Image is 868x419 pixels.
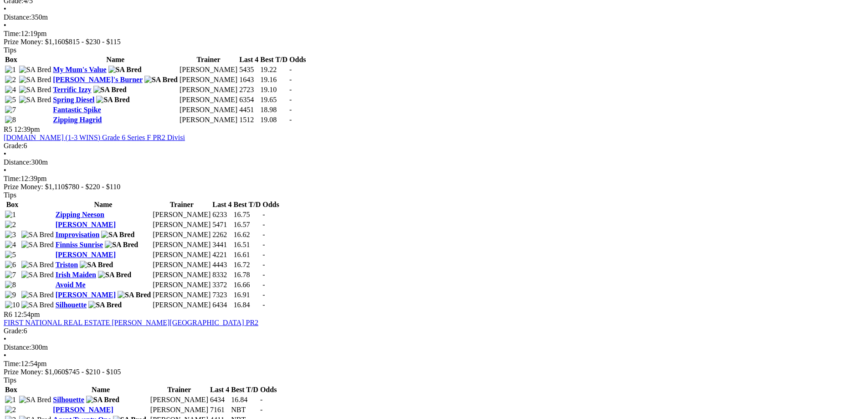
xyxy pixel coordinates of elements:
[231,405,259,414] td: NBT
[80,261,113,269] img: SA Bred
[53,96,94,103] a: Spring Diesel
[101,231,134,239] img: SA Bred
[4,327,864,335] div: 6
[152,300,211,310] td: [PERSON_NAME]
[260,75,288,84] td: 19.16
[233,210,262,219] td: 16.75
[262,301,265,309] span: -
[56,231,100,238] a: Improvisation
[179,85,238,94] td: [PERSON_NAME]
[5,96,16,104] img: 5
[210,405,230,414] td: 7161
[4,368,864,376] div: Prize Money: $1,060
[4,150,6,158] span: •
[4,310,12,318] span: R6
[212,300,232,310] td: 6434
[56,211,104,218] a: Zipping Neeson
[4,13,31,21] span: Distance:
[4,175,21,182] span: Time:
[5,301,20,309] img: 10
[14,310,40,318] span: 12:54pm
[260,406,262,414] span: -
[5,241,16,249] img: 4
[262,291,265,299] span: -
[212,260,232,269] td: 4443
[19,66,51,74] img: SA Bred
[262,251,265,259] span: -
[4,13,864,21] div: 350m
[233,250,262,259] td: 16.61
[4,125,12,133] span: R5
[5,106,16,114] img: 7
[262,211,265,218] span: -
[65,183,120,191] span: $780 - $220 - $110
[260,95,288,104] td: 19.65
[5,116,16,124] img: 8
[56,301,87,309] a: Silhouette
[212,240,232,249] td: 3441
[212,200,232,209] th: Last 4
[262,241,265,248] span: -
[56,271,96,279] a: Irish Maiden
[52,385,149,394] th: Name
[108,66,142,74] img: SA Bred
[4,376,16,384] span: Tips
[152,230,211,239] td: [PERSON_NAME]
[53,406,113,414] a: [PERSON_NAME]
[152,240,211,249] td: [PERSON_NAME]
[212,290,232,300] td: 7323
[4,134,185,141] a: [DOMAIN_NAME] (1-3 WINS) Grade 6 Series F PR2 Divisi
[5,221,16,229] img: 2
[289,106,292,114] span: -
[233,200,262,209] th: Best T/D
[5,76,16,84] img: 2
[152,280,211,290] td: [PERSON_NAME]
[14,125,40,133] span: 12:39pm
[4,360,864,368] div: 12:54pm
[5,271,16,279] img: 7
[152,250,211,259] td: [PERSON_NAME]
[53,66,106,73] a: My Mum's Value
[152,210,211,219] td: [PERSON_NAME]
[179,95,238,104] td: [PERSON_NAME]
[56,291,116,299] a: [PERSON_NAME]
[53,106,101,114] a: Fantastic Spike
[98,271,131,279] img: SA Bred
[4,335,6,343] span: •
[4,183,864,191] div: Prize Money: $1,110
[144,76,178,84] img: SA Bred
[5,386,17,393] span: Box
[239,65,259,74] td: 5435
[52,55,178,64] th: Name
[4,142,24,150] span: Grade:
[4,175,864,183] div: 12:39pm
[289,96,292,103] span: -
[4,319,258,326] a: FIRST NATIONAL REAL ESTATE [PERSON_NAME][GEOGRAPHIC_DATA] PR2
[289,116,292,124] span: -
[260,396,262,403] span: -
[239,55,259,64] th: Last 4
[233,240,262,249] td: 16.51
[21,301,54,309] img: SA Bred
[150,385,209,394] th: Trainer
[56,251,116,259] a: [PERSON_NAME]
[239,75,259,84] td: 1643
[262,231,265,238] span: -
[19,396,51,404] img: SA Bred
[179,115,238,124] td: [PERSON_NAME]
[233,270,262,279] td: 16.78
[4,343,31,351] span: Distance:
[239,115,259,124] td: 1512
[4,142,864,150] div: 6
[152,200,211,209] th: Trainer
[210,385,230,394] th: Last 4
[6,201,19,208] span: Box
[233,300,262,310] td: 16.84
[4,38,864,46] div: Prize Money: $1,160
[239,95,259,104] td: 6354
[152,270,211,279] td: [PERSON_NAME]
[5,66,16,74] img: 1
[118,291,151,299] img: SA Bred
[53,86,91,93] a: Terrific Izzy
[152,260,211,269] td: [PERSON_NAME]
